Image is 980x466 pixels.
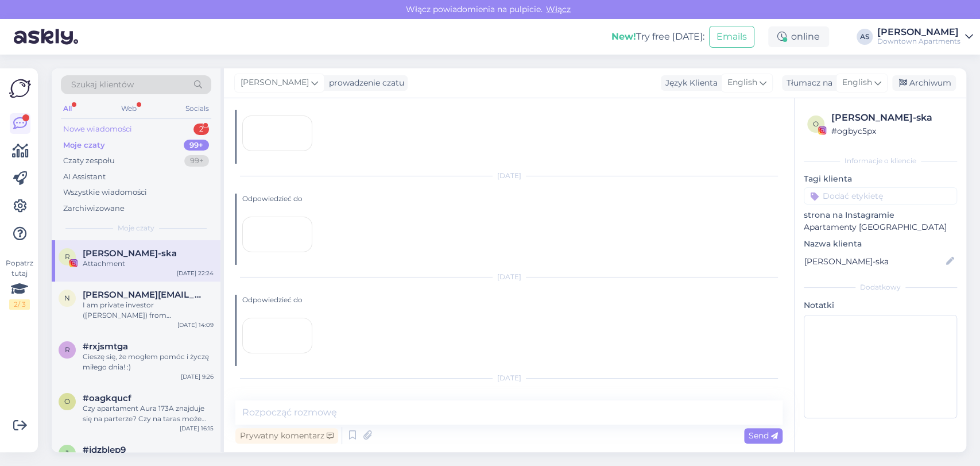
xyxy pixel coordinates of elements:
[241,76,309,89] span: [PERSON_NAME]
[64,294,70,302] span: n
[727,76,757,89] span: English
[235,171,783,181] div: [DATE]
[892,75,956,91] div: Archiwum
[877,28,960,37] div: [PERSON_NAME]
[768,26,829,47] div: online
[83,300,214,321] div: I am private investor ([PERSON_NAME]) from [GEOGRAPHIC_DATA], interested in investing in a new pr...
[543,4,574,14] span: Włącz
[804,282,957,292] div: Dodatkowy
[9,258,30,310] div: Popatrz tutaj
[177,321,214,329] div: [DATE] 14:09
[877,28,973,46] a: [PERSON_NAME]Downtown Apartments
[184,140,209,151] div: 99+
[611,31,636,42] b: New!
[184,155,209,167] div: 99+
[9,78,31,99] img: Askly Logo
[83,259,214,269] div: Attachment
[813,120,819,128] span: o
[83,393,131,403] span: #oagkqucf
[611,30,704,44] div: Try free [DATE]:
[831,125,954,137] div: # ogbyc5px
[324,77,404,89] div: prowadzenie czatu
[83,248,177,259] span: Renata Iwona Roma-ska
[61,101,74,116] div: All
[65,449,69,457] span: j
[63,171,106,183] div: AI Assistant
[63,187,147,198] div: Wszystkie wiadomości
[242,295,783,305] div: Odpowiedzieć do
[804,221,957,233] p: Apartamenty [GEOGRAPHIC_DATA]
[857,29,873,45] div: AS
[782,77,832,89] div: Tłumacz na
[63,155,115,167] div: Czaty zespołu
[842,76,872,89] span: English
[804,187,957,205] input: Dodać etykietę
[64,397,70,406] span: o
[749,430,778,441] span: Send
[65,345,70,354] span: r
[71,79,134,91] span: Szukaj klientów
[804,255,944,268] input: Dodaj nazwę
[193,124,209,135] div: 2
[83,341,128,352] span: #rxjsmtga
[63,203,125,214] div: Zarchiwizowane
[177,269,214,278] div: [DATE] 22:24
[119,101,139,116] div: Web
[831,111,954,125] div: [PERSON_NAME]-ska
[180,424,214,433] div: [DATE] 16:15
[709,26,754,48] button: Emails
[63,140,105,151] div: Moje czaty
[242,194,783,204] div: Odpowiedzieć do
[83,352,214,372] div: Cieszę się, że mogłem pomóc i życzę miłego dnia! :)
[83,290,202,300] span: narain.g@live.com
[661,77,718,89] div: Język Klienta
[83,445,126,455] span: #jdzblep9
[804,173,957,185] p: Tagi klienta
[804,156,957,166] div: Informacje o kliencie
[118,223,154,233] span: Moje czaty
[804,209,957,221] p: strona na Instagramie
[63,124,132,135] div: Nowe wiadomości
[181,372,214,381] div: [DATE] 9:26
[235,373,783,383] div: [DATE]
[235,428,338,444] div: Prywatny komentarz
[83,403,214,424] div: Czy apartament Aura 173A znajduje się na parterze? Czy na taras może wyjść pies? Czy należy się d...
[235,272,783,282] div: [DATE]
[877,37,960,46] div: Downtown Apartments
[183,101,211,116] div: Socials
[804,299,957,311] p: Notatki
[65,252,70,261] span: R
[9,299,30,310] div: 2 / 3
[804,238,957,250] p: Nazwa klienta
